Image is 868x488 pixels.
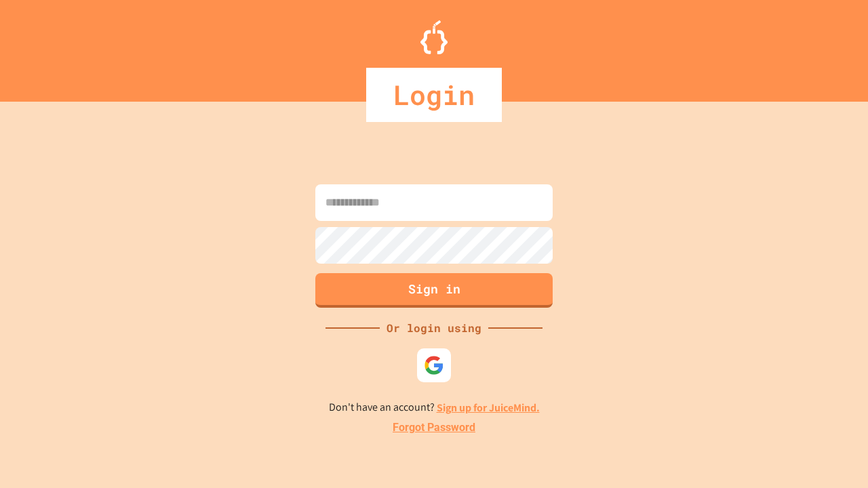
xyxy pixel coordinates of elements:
[366,68,502,122] div: Login
[437,401,540,415] a: Sign up for JuiceMind.
[315,273,553,308] button: Sign in
[755,375,854,432] iframe: chat widget
[424,355,444,375] img: google-icon.svg
[393,420,475,436] a: Forgot Password
[329,399,540,416] p: Don't have an account?
[420,20,448,54] img: Logo.svg
[811,434,854,474] iframe: chat widget
[380,320,488,336] div: Or login using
